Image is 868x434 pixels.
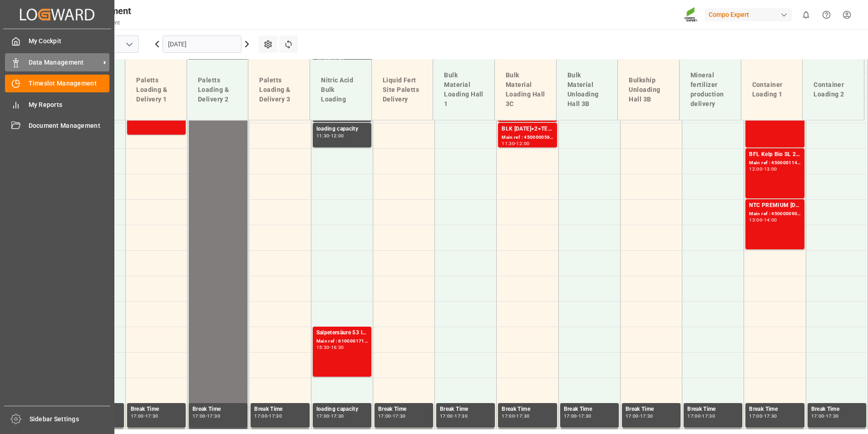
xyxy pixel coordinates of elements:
div: 17:00 [564,414,577,418]
div: Main ref : 4500000904, 2000000789 [749,210,800,218]
div: Break Time [378,405,429,414]
div: 12:00 [749,167,762,171]
div: BFL Kelp Bio SL 20L(with B)(x48) EGY MTOBFL KELP BIO SL (with B) 12x1L (x60) EGY;BFL P-MAX SL 12x... [749,150,800,159]
div: 17:00 [687,414,700,418]
div: 12:00 [331,134,344,138]
div: Break Time [440,405,491,414]
div: Paletts Loading & Delivery 3 [256,72,302,108]
button: Help Center [816,5,837,25]
div: 17:30 [826,414,839,418]
div: - [762,414,764,418]
div: - [577,414,578,418]
div: Break Time [626,405,677,414]
div: Break Time [564,405,615,414]
div: 17:00 [811,414,824,418]
div: Break Time [192,405,244,414]
div: 17:30 [516,414,529,418]
div: Bulk Material Loading Hall 1 [440,67,487,112]
div: - [515,414,516,418]
div: loading capacity [316,405,368,414]
div: BLK [DATE]+2+TE (GW) BULK [502,125,553,134]
div: 17:00 [316,414,330,418]
button: Compo Expert [705,6,796,23]
div: Paletts Loading & Delivery 1 [133,72,179,108]
div: Bulk Material Unloading Hall 3B [564,67,611,112]
div: 17:30 [331,414,344,418]
div: - [206,414,207,418]
button: open menu [122,37,136,51]
div: 15:30 [316,345,330,349]
div: 17:00 [192,414,206,418]
div: Compo Expert [705,8,792,21]
div: 17:30 [269,414,282,418]
div: NTC PREMIUM [DATE]+3+TE 1T ISPM BB [749,201,800,210]
div: Main ref : 4500000563, 2000000150 [502,134,553,141]
div: 14:00 [764,218,777,222]
div: 17:30 [454,414,468,418]
div: Bulkship Unloading Hall 3B [625,72,672,108]
div: Break Time [749,405,800,414]
button: show 0 new notifications [796,5,816,25]
div: Mineral fertilizer production delivery [687,67,734,112]
div: 17:00 [502,414,515,418]
div: Liquid Fert Site Paletts Delivery [379,72,426,108]
div: - [329,414,330,418]
div: 17:30 [702,414,715,418]
div: - [762,218,764,222]
div: 17:30 [578,414,592,418]
div: Nitric Acid Bulk Loading [317,72,364,108]
div: - [824,414,825,418]
div: 16:30 [331,345,344,349]
a: My Cockpit [5,32,109,50]
div: - [639,414,640,418]
div: - [391,414,393,418]
div: loading capacity [316,125,368,134]
div: - [453,414,454,418]
div: Break Time [131,405,182,414]
span: Sidebar Settings [30,414,111,424]
div: - [144,414,145,418]
span: My Cockpit [29,36,110,46]
div: - [762,167,764,171]
input: DD.MM.YYYY [163,35,242,53]
div: 13:00 [749,218,762,222]
div: - [700,414,702,418]
div: Break Time [254,405,306,414]
div: 17:30 [207,414,220,418]
span: Data Management [29,58,100,67]
div: 17:30 [640,414,653,418]
a: Timeslot Management [5,75,109,92]
div: Bulk Material Loading Hall 3C [502,67,549,112]
div: - [267,414,269,418]
a: My Reports [5,96,109,113]
span: Timeslot Management [29,79,110,88]
div: Container Loading 2 [810,76,857,103]
div: Salpetersäure 53 lose [316,328,368,338]
div: Main ref : 4500001142, 2000000350 [749,159,800,167]
a: Document Management [5,117,109,135]
div: 17:00 [626,414,639,418]
div: Main ref : 6100001711, 2000001422 [316,338,368,345]
div: 13:00 [764,167,777,171]
div: 17:00 [131,414,144,418]
span: My Reports [29,100,110,110]
div: 12:00 [516,141,529,146]
div: Break Time [811,405,863,414]
div: Break Time [687,405,739,414]
div: 11:30 [502,141,515,146]
div: 17:30 [145,414,158,418]
div: 17:00 [440,414,453,418]
div: 17:00 [254,414,267,418]
div: Break Time [502,405,553,414]
div: Container Loading 1 [749,76,795,103]
div: - [515,141,516,146]
div: Paletts Loading & Delivery 2 [194,72,241,108]
div: - [329,134,330,138]
div: 11:30 [316,134,330,138]
div: 17:00 [749,414,762,418]
div: 17:00 [378,414,391,418]
div: - [329,345,330,349]
div: 17:30 [393,414,406,418]
div: 17:30 [764,414,777,418]
img: Screenshot%202023-09-29%20at%2010.02.21.png_1712312052.png [684,7,699,23]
